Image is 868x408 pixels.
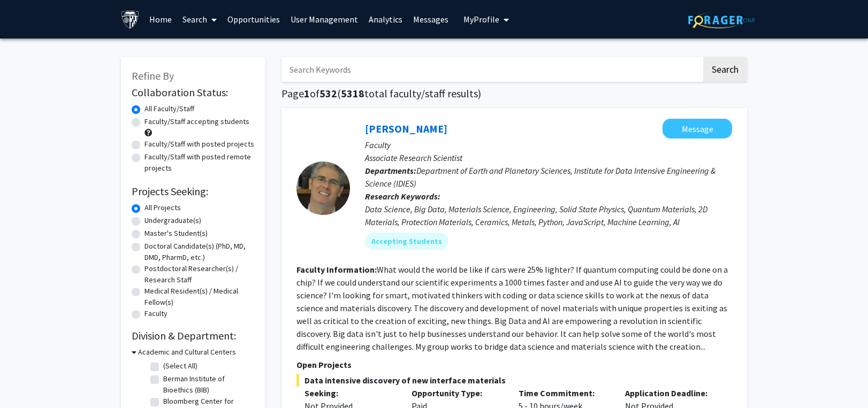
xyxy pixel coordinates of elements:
p: Associate Research Scientist [365,151,732,164]
a: Opportunities [222,1,285,38]
label: Faculty/Staff accepting students [144,116,249,127]
span: Refine By [132,69,174,82]
span: 1 [304,87,310,100]
button: Search [703,57,747,82]
label: Faculty [144,308,167,319]
button: Message David Elbert [663,119,732,138]
img: ForagerOne Logo [688,12,755,28]
label: All Faculty/Staff [144,103,194,114]
span: My Profile [463,14,499,25]
fg-read-more: What would the world be like if cars were 25% lighter? If quantum computing could be done on a ch... [296,264,728,352]
p: Time Commitment: [519,387,610,399]
b: Faculty Information: [296,264,377,275]
p: Seeking: [304,387,395,399]
div: Data Science, Big Data, Materials Science, Engineering, Solid State Physics, Quantum Materials, 2... [365,203,732,228]
label: Master's Student(s) [144,228,208,239]
input: Search Keywords [281,57,702,82]
a: Messages [408,1,454,38]
label: Postdoctoral Researcher(s) / Research Staff [144,263,255,286]
h1: Page of ( total faculty/staff results) [281,87,747,100]
a: Analytics [363,1,408,38]
p: Open Projects [296,358,732,371]
h2: Projects Seeking: [132,185,255,198]
span: 5318 [341,87,364,100]
a: Search [177,1,222,38]
span: Data intensive discovery of new interface materials [296,374,732,387]
label: Faculty/Staff with posted projects [144,138,254,150]
h2: Collaboration Status: [132,86,255,99]
label: Faculty/Staff with posted remote projects [144,151,255,174]
img: Johns Hopkins University Logo [121,10,140,29]
label: Doctoral Candidate(s) (PhD, MD, DMD, PharmD, etc.) [144,241,255,263]
iframe: Chat [8,360,45,400]
a: Home [144,1,177,38]
p: Opportunity Type: [412,387,502,399]
a: [PERSON_NAME] [365,122,447,135]
a: User Management [285,1,363,38]
span: 532 [319,87,337,100]
p: Faculty [365,138,732,151]
label: Undergraduate(s) [144,215,201,226]
label: Berman Institute of Bioethics (BIB) [163,373,252,396]
b: Research Keywords: [365,191,440,202]
label: All Projects [144,202,181,213]
label: (Select All) [163,360,197,372]
span: Department of Earth and Planetary Sciences, Institute for Data Intensive Engineering & Science (I... [365,165,715,189]
label: Medical Resident(s) / Medical Fellow(s) [144,286,255,308]
b: Departments: [365,165,416,176]
h3: Academic and Cultural Centers [138,347,236,358]
h2: Division & Department: [132,329,255,342]
p: Application Deadline: [625,387,716,399]
mat-chip: Accepting Students [365,233,448,250]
